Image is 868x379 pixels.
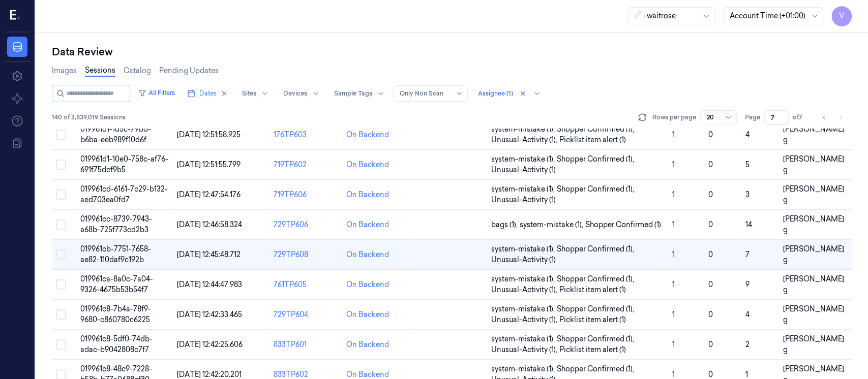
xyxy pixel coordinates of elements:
span: 1 [672,310,675,319]
div: On Backend [346,249,388,260]
div: On Backend [346,339,388,350]
button: Select row [56,160,66,170]
span: Shopper Confirmed (1) , [557,334,636,344]
span: system-mistake (1) , [491,274,557,285]
span: Unusual-Activity (1) , [491,135,559,145]
span: system-mistake (1) , [491,304,557,314]
span: 7 [745,250,750,259]
span: 140 of 3,839,019 Sessions [52,113,126,122]
div: 761TP605 [274,279,338,290]
div: 719TP602 [274,160,338,170]
span: bags (1) , [491,219,520,230]
span: Unusual-Activity (1) [491,255,556,265]
span: Shopper Confirmed (1) , [557,124,636,135]
button: Select row [56,309,66,320]
div: 729TP606 [274,219,338,230]
span: 0 [708,250,713,259]
span: Picklist item alert (1) [559,314,626,325]
span: Shopper Confirmed (1) , [557,184,636,195]
span: 14 [745,220,752,229]
div: Data Review [52,45,852,59]
span: 1 [672,250,675,259]
div: 176TP603 [274,130,338,140]
button: Go to previous page [817,110,831,124]
span: Unusual-Activity (1) , [491,314,559,325]
span: 2 [745,340,750,349]
div: On Backend [346,160,388,170]
div: On Backend [346,130,388,140]
span: [PERSON_NAME] g [783,214,844,234]
button: Select row [56,279,66,290]
span: Shopper Confirmed (1) , [557,244,636,255]
span: 5 [745,160,750,169]
span: system-mistake (1) , [491,334,557,344]
span: 4 [745,310,750,319]
span: 0 [708,220,713,229]
span: [DATE] 12:47:54.176 [177,190,241,199]
span: Picklist item alert (1) [559,285,626,295]
a: Sessions [85,65,115,77]
span: 3 [745,190,750,199]
span: Shopper Confirmed (1) , [557,364,636,374]
span: 019961c8-7b4a-78f9-9680-c860780c6225 [80,304,151,324]
a: Images [52,66,77,76]
span: 0 [708,130,713,139]
button: Select row [56,189,66,200]
span: Unusual-Activity (1) , [491,285,559,295]
a: Catalog [124,66,151,76]
span: 1 [672,190,675,199]
span: Unusual-Activity (1) [491,165,556,175]
span: [DATE] 12:45:48.712 [177,250,241,259]
span: 1 [672,370,675,379]
span: Unusual-Activity (1) [491,195,556,205]
span: [DATE] 12:46:58.324 [177,220,242,229]
span: [PERSON_NAME] g [783,184,844,204]
span: Page [745,113,760,122]
span: 0 [708,280,713,289]
span: 019961d1-10e0-758c-af76-691f75dcf9b5 [80,154,168,174]
button: All Filters [134,85,179,101]
span: 1 [672,280,675,289]
span: [DATE] 12:51:58.925 [177,130,241,139]
span: [PERSON_NAME] g [783,274,844,294]
span: 1 [672,160,675,169]
button: V [831,6,852,26]
div: 729TP604 [274,309,338,320]
span: [DATE] 12:44:47.983 [177,280,242,289]
span: 1 [672,340,675,349]
span: system-mistake (1) , [491,364,557,374]
a: Pending Updates [159,66,219,76]
span: [PERSON_NAME] g [783,244,844,264]
p: Rows per page [652,113,696,122]
span: [PERSON_NAME] g [783,154,844,174]
span: Shopper Confirmed (1) , [557,154,636,165]
button: Select row [56,130,66,140]
span: Shopper Confirmed (1) , [557,274,636,285]
span: 1 [745,370,748,379]
span: [DATE] 12:42:25.606 [177,340,243,349]
span: system-mistake (1) , [491,244,557,255]
div: On Backend [346,309,388,320]
span: 0 [708,340,713,349]
span: [DATE] 12:42:20.201 [177,370,242,379]
span: system-mistake (1) , [491,154,557,165]
span: 1 [672,220,675,229]
span: Picklist item alert (1) [559,135,626,145]
div: 729TP608 [274,249,338,260]
span: of 7 [793,113,809,122]
span: [DATE] 12:51:55.799 [177,160,241,169]
span: 9 [745,280,750,289]
button: Select row [56,249,66,260]
span: 1 [672,130,675,139]
span: Unusual-Activity (1) , [491,344,559,355]
div: 833TP601 [274,339,338,350]
span: 019961cd-6161-7c29-b132-aed703ea0fd7 [80,184,168,204]
span: 0 [708,310,713,319]
span: 019961cc-8739-7943-a68b-725f773cd2b3 [80,214,152,234]
nav: pagination [817,110,848,124]
span: system-mistake (1) , [491,184,557,195]
button: Select row [56,339,66,350]
div: 719TP606 [274,189,338,200]
span: Shopper Confirmed (1) [585,219,661,230]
